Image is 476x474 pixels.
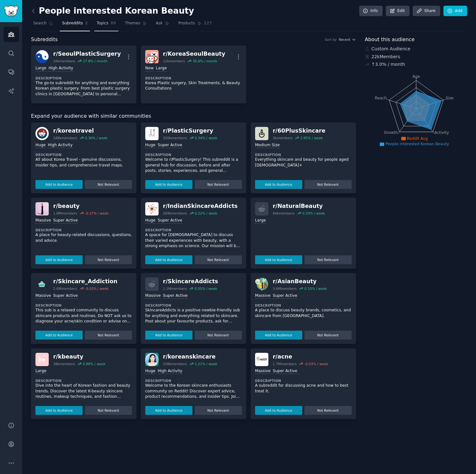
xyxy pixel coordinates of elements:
button: Add to Audience [35,331,83,340]
div: 0.22 % / week [195,211,217,215]
div: 17.8 % / month [83,59,108,63]
img: koreatravel [35,127,49,140]
button: Not Relevant [304,255,352,264]
span: Topics [97,21,108,26]
div: Massive [35,293,51,299]
div: Massive [255,368,271,374]
div: Super Active [158,218,182,224]
button: Not Relevant [304,180,352,189]
img: kbeauty [35,353,49,366]
button: Not Relevant [195,406,242,415]
p: The go-to subreddit for anything and everything Korean plastic surgery. From best plastic surgery... [35,80,132,97]
div: 0.36 % / week [85,136,107,140]
div: r/ SeoulPlasticSurgery [53,50,121,58]
div: Huge [145,368,155,374]
img: KoreaSeoulBeauty [145,50,159,63]
a: Ask [153,18,172,31]
span: People interested Korean Beauty [385,142,449,146]
div: r/ KoreaSeoulBeauty [163,50,225,58]
a: Themes [123,18,149,31]
tspan: Size [446,96,454,100]
div: 0.88 % / week [83,362,105,366]
a: Topics89 [94,18,118,31]
div: 2.0M members [53,286,77,291]
dt: Description [35,228,132,232]
tspan: Age [412,74,420,79]
div: Large [35,65,46,72]
dt: Description [145,228,242,232]
p: Welcome to r/PlasticSurgery! This subreddit is a general hub for discussion, before and after pos... [145,157,242,174]
dt: Description [145,153,242,157]
span: Recent [339,37,350,42]
dt: Description [145,303,242,308]
button: Not Relevant [85,180,132,189]
span: Themes [125,21,141,26]
div: r/ PlasticSurgery [163,127,217,135]
div: 0.33 % / week [302,211,325,215]
tspan: Activity [434,130,449,135]
div: Large [35,368,46,374]
div: Huge [145,218,155,224]
div: r/ NaturalBeauty [273,202,325,210]
div: Huge [145,142,155,148]
div: Super Active [273,368,297,374]
div: Large [156,65,167,72]
div: r/ Skincare_Addiction [53,278,117,285]
img: PlasticSurgery [145,127,159,140]
div: High Activity [48,142,72,148]
button: Not Relevant [304,331,352,340]
p: Everything skincare and beauty for people aged [DEMOGRAPHIC_DATA]+ [255,157,352,168]
div: 320k members [163,136,187,140]
div: 0.10 % / week [304,286,327,291]
button: Add to Audience [255,406,302,415]
span: Search [33,21,47,26]
span: 227 [204,21,212,26]
div: Super Active [158,142,182,148]
p: A space for [DEMOGRAPHIC_DATA] to discuss their varied experiences with beauty, with a strong emp... [145,232,242,249]
dt: Description [255,303,352,308]
span: 2 [85,21,88,26]
div: r/ SkincareAddicts [163,278,218,285]
p: This sub is a relaxed community to discuss skincare products and routines. Do NOT ask us to diagn... [35,308,132,324]
p: Welcome to the Korean skincare enthusiasts community on Reddit! Discover expert advice, product r... [145,383,242,400]
dt: Description [255,378,352,383]
img: AsianBeauty [255,278,268,291]
div: 64k members [273,211,295,215]
button: Not Relevant [85,406,132,415]
div: 3k members [273,136,293,140]
div: 1.7M members [273,362,297,366]
span: Expand your audience with similar communities [31,112,151,120]
a: Edit [386,6,410,16]
div: High Activity [158,368,182,374]
button: Add to Audience [255,255,302,264]
button: Add to Audience [145,255,192,264]
span: About this audience [365,36,415,44]
img: GummySearch logo [4,6,18,17]
h2: People interested Korean Beauty [31,6,194,16]
span: 89 [111,21,116,26]
div: 1.21 % / week [195,362,217,366]
div: 38k members [53,362,75,366]
div: -0.03 % / week [304,362,328,366]
div: Massive [255,293,271,299]
div: Super Active [163,293,188,299]
button: Not Relevant [85,255,132,264]
div: 1.8M members [53,211,77,215]
span: Ask [156,21,163,26]
button: Not Relevant [195,331,242,340]
div: r/ 60PlusSkincare [273,127,325,135]
div: 35.6 % / month [193,59,217,63]
div: -0.17 % / week [85,211,109,215]
a: Search [31,18,55,31]
div: 269k members [163,211,187,215]
button: Add to Audience [35,255,83,264]
div: Sort by [325,37,337,42]
div: 188k members [53,136,77,140]
a: Info [359,6,383,16]
div: r/ beauty [53,202,109,210]
div: 10k members [53,59,75,63]
div: Massive [145,293,161,299]
div: r/ koreanskincare [163,353,217,361]
dt: Description [145,378,242,383]
div: r/ koreatravel [53,127,108,135]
